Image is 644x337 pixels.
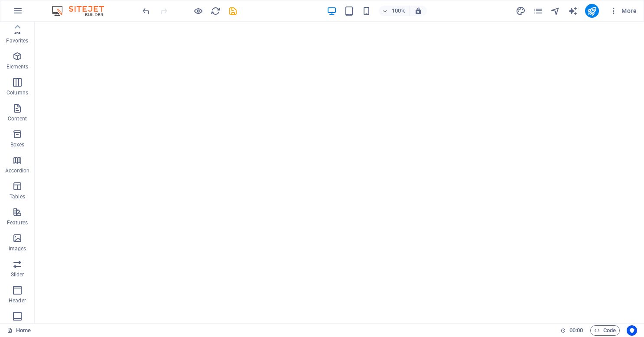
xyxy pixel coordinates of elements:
[606,4,640,18] button: More
[7,89,28,96] p: Columns
[379,6,410,16] button: 100%
[7,219,28,226] p: Features
[7,325,31,336] a: Home
[10,141,25,148] p: Boxes
[141,6,151,16] i: Undo: Change text (Ctrl+Z)
[6,37,28,44] p: Favorites
[10,193,25,200] p: Tables
[7,63,29,70] p: Elements
[576,327,577,334] span: :
[11,271,24,278] p: Slider
[594,325,616,336] span: Code
[228,6,238,16] button: save
[8,115,27,122] p: Content
[9,297,26,304] p: Header
[516,6,526,16] button: design
[590,325,620,336] button: Code
[585,4,599,18] button: publish
[550,6,561,16] button: navigator
[533,6,543,16] button: pages
[392,6,406,16] h6: 100%
[568,6,578,16] button: text_generator
[569,325,583,336] span: 00 00
[609,6,637,15] span: More
[414,7,422,15] i: On resize automatically adjust zoom level to fit chosen device.
[627,325,637,336] button: Usercentrics
[5,167,29,174] p: Accordion
[141,6,151,16] button: undo
[560,325,583,336] h6: Session time
[210,6,221,16] button: reload
[516,6,526,16] i: Design (Ctrl+Alt+Y)
[587,6,597,16] i: Publish
[228,6,238,16] i: Save (Ctrl+S)
[50,6,115,16] img: Editor Logo
[533,6,543,16] i: Pages (Ctrl+Alt+S)
[9,245,26,252] p: Images
[550,6,560,16] i: Navigator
